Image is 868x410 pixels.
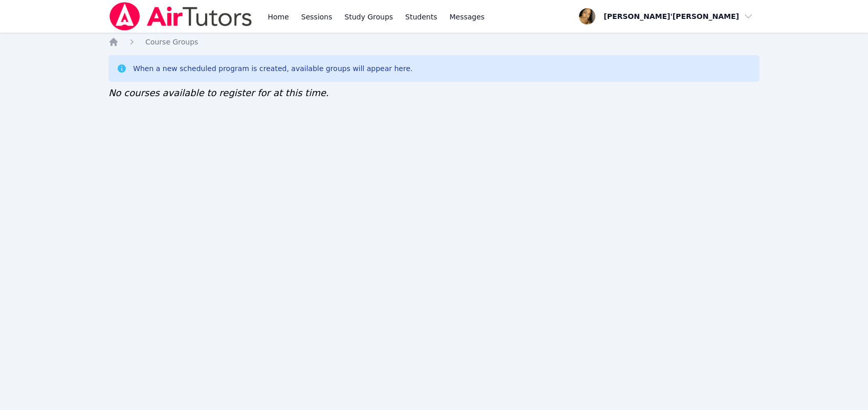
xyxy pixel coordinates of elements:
[450,12,485,22] span: Messages
[108,87,329,98] span: No courses available to register for at this time.
[145,38,198,46] span: Course Groups
[133,63,413,74] div: When a new scheduled program is created, available groups will appear here.
[145,37,198,47] a: Course Groups
[108,37,760,47] nav: Breadcrumb
[108,2,253,31] img: Air Tutors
